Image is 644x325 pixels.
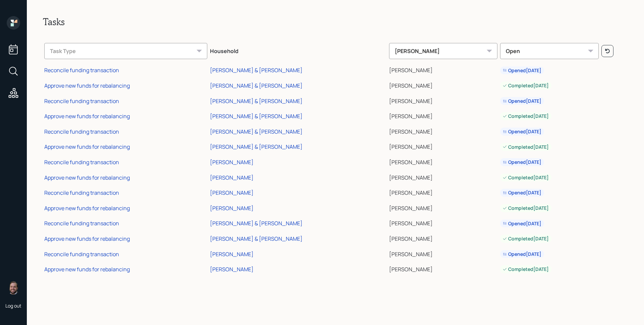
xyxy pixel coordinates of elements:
[503,189,541,196] div: Opened [DATE]
[210,250,254,258] div: [PERSON_NAME]
[44,43,207,59] div: Task Type
[503,235,549,242] div: Completed [DATE]
[503,220,541,227] div: Opened [DATE]
[210,128,303,135] div: [PERSON_NAME] & [PERSON_NAME]
[44,220,119,227] div: Reconcile funding transaction
[389,43,497,59] div: [PERSON_NAME]
[503,174,549,181] div: Completed [DATE]
[388,138,499,154] td: [PERSON_NAME]
[503,82,549,89] div: Completed [DATE]
[503,98,541,104] div: Opened [DATE]
[210,97,303,105] div: [PERSON_NAME] & [PERSON_NAME]
[503,251,541,258] div: Opened [DATE]
[388,230,499,245] td: [PERSON_NAME]
[210,174,254,181] div: [PERSON_NAME]
[503,159,541,166] div: Opened [DATE]
[388,184,499,199] td: [PERSON_NAME]
[503,205,549,212] div: Completed [DATE]
[388,245,499,261] td: [PERSON_NAME]
[44,66,119,74] div: Reconcile funding transaction
[210,112,303,120] div: [PERSON_NAME] & [PERSON_NAME]
[388,107,499,123] td: [PERSON_NAME]
[210,220,303,227] div: [PERSON_NAME] & [PERSON_NAME]
[210,204,254,212] div: [PERSON_NAME]
[209,38,388,62] th: Household
[44,82,130,89] div: Approve new funds for rebalancing
[44,112,130,120] div: Approve new funds for rebalancing
[44,174,130,181] div: Approve new funds for rebalancing
[503,113,549,120] div: Completed [DATE]
[388,199,499,215] td: [PERSON_NAME]
[388,123,499,138] td: [PERSON_NAME]
[503,67,541,74] div: Opened [DATE]
[44,143,130,150] div: Approve new funds for rebalancing
[43,16,628,28] h2: Tasks
[388,153,499,169] td: [PERSON_NAME]
[503,128,541,135] div: Opened [DATE]
[7,281,20,294] img: james-distasi-headshot.png
[388,77,499,92] td: [PERSON_NAME]
[44,158,119,166] div: Reconcile funding transaction
[210,143,303,150] div: [PERSON_NAME] & [PERSON_NAME]
[388,92,499,108] td: [PERSON_NAME]
[44,250,119,258] div: Reconcile funding transaction
[210,82,303,89] div: [PERSON_NAME] & [PERSON_NAME]
[44,266,130,273] div: Approve new funds for rebalancing
[210,158,254,166] div: [PERSON_NAME]
[210,266,254,273] div: [PERSON_NAME]
[503,144,549,150] div: Completed [DATE]
[388,261,499,276] td: [PERSON_NAME]
[44,189,119,196] div: Reconcile funding transaction
[44,97,119,105] div: Reconcile funding transaction
[5,303,21,309] div: Log out
[210,235,303,242] div: [PERSON_NAME] & [PERSON_NAME]
[388,169,499,184] td: [PERSON_NAME]
[388,215,499,230] td: [PERSON_NAME]
[44,235,130,242] div: Approve new funds for rebalancing
[44,204,130,212] div: Approve new funds for rebalancing
[500,43,599,59] div: Open
[388,62,499,77] td: [PERSON_NAME]
[210,189,254,196] div: [PERSON_NAME]
[44,128,119,135] div: Reconcile funding transaction
[503,266,549,273] div: Completed [DATE]
[210,66,303,74] div: [PERSON_NAME] & [PERSON_NAME]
